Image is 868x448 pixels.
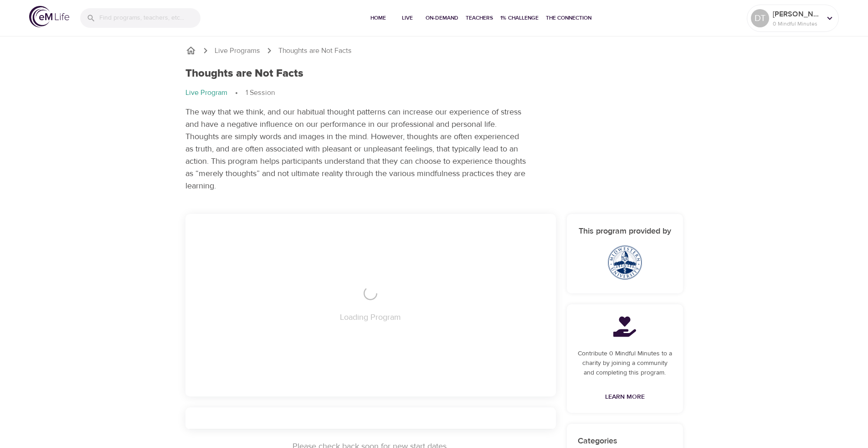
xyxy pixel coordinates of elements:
h6: This program provided by [578,225,672,238]
span: 1% Challenge [500,13,539,23]
p: Loading Program [340,311,401,323]
img: Midwestern_University_seal.svg.png [608,245,642,280]
p: Categories [578,435,672,447]
a: Learn More [601,389,648,406]
p: 1 Session [246,88,275,98]
input: Find programs, teachers, etc... [99,8,200,28]
span: Learn More [605,391,645,403]
div: DT [751,9,769,27]
a: Live Programs [215,46,260,56]
h1: Thoughts are Not Facts [185,67,303,80]
nav: breadcrumb [185,88,683,99]
span: The Connection [546,13,591,23]
img: logo [29,6,69,27]
span: Live [396,13,418,23]
p: Thoughts are Not Facts [278,46,352,56]
span: Teachers [466,13,493,23]
span: On-Demand [426,13,458,23]
p: Live Program [185,88,227,98]
p: [PERSON_NAME] [773,9,821,20]
nav: breadcrumb [185,45,683,56]
span: Home [367,13,389,23]
p: Contribute 0 Mindful Minutes to a charity by joining a community and completing this program. [578,349,672,378]
p: The way that we think, and our habitual thought patterns can increase our experience of stress an... [185,106,527,192]
p: 0 Mindful Minutes [773,20,821,28]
